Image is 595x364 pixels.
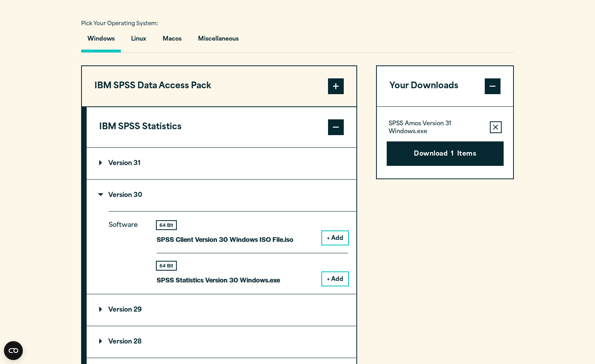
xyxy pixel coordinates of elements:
button: Macos [156,30,188,52]
summary: Version 28 [87,326,356,358]
p: SPSS Statistics Version 30 Windows.exe [157,274,280,286]
div: 64 Bit [157,221,176,229]
p: SPSS Client Version 30 Windows ISO File.iso [157,234,293,245]
summary: Version 30 [87,180,356,211]
p: Version 28 [99,339,142,345]
span: 1 [451,149,454,160]
button: Linux [125,30,152,52]
p: SPSS Amos Version 31 Windows.exe [389,120,484,136]
button: Your Downloads [377,66,513,106]
button: IBM SPSS Data Access Pack [82,66,356,106]
button: Download1Items [387,141,504,166]
span: Pick Your Operating System: [81,21,158,26]
button: + Add [322,272,348,286]
div: 64 Bit [157,262,176,270]
p: Version 29 [99,307,142,313]
p: Software [109,220,144,279]
p: Version 30 [99,192,142,199]
summary: Version 31 [87,148,356,179]
button: IBM SPSS Statistics [87,107,356,147]
button: Miscellaneous [192,30,245,52]
p: Version 31 [99,160,141,167]
div: Your Downloads [377,106,513,178]
button: Windows [81,30,121,52]
button: Open CMP widget [4,341,23,360]
summary: Version 29 [87,294,356,326]
button: + Add [322,231,348,245]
